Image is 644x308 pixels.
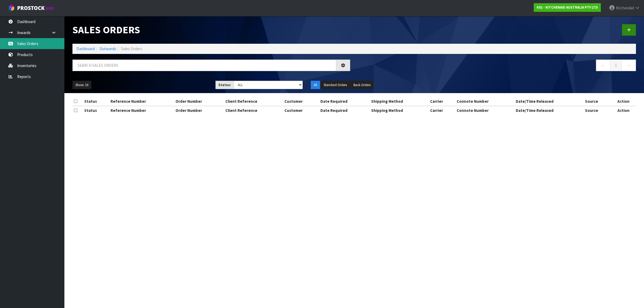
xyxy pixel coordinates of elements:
th: Shipping Method [370,97,429,106]
th: Action [611,106,636,115]
th: Order Number [174,97,224,106]
a: → [622,60,636,71]
input: Search sales orders [72,60,336,71]
span: Sales Orders [121,46,142,51]
th: Status [83,97,109,106]
th: Carrier [429,106,455,115]
th: Order Number [174,106,224,115]
th: Reference Number [109,97,174,106]
nav: Page navigation [358,60,636,73]
small: WMS [46,6,54,11]
button: Back Orders [350,81,374,89]
th: Customer [283,97,319,106]
th: Reference Number [109,106,174,115]
th: Source [584,97,611,106]
img: cube-alt.png [8,5,15,11]
th: Date Required [319,106,370,115]
th: Connote Number [455,97,514,106]
span: ProStock [17,5,45,12]
th: Connote Number [455,106,514,115]
th: Carrier [429,97,455,106]
th: Client Reference [224,106,283,115]
a: ← [596,60,610,71]
strong: K01 - KITCHENAID AUSTRALIA PTY LTD [537,5,598,10]
th: Date Required [319,97,370,106]
h1: Sales Orders [72,24,350,35]
span: KitchenAid [616,5,634,10]
th: Client Reference [224,97,283,106]
th: Source [584,106,611,115]
button: All [311,81,320,89]
th: Status [83,106,109,115]
th: Action [611,97,636,106]
button: Standard Orders [321,81,350,89]
a: Outwards [100,46,116,51]
strong: Status: [218,83,231,87]
th: Date/Time Released [514,97,584,106]
th: Customer [283,106,319,115]
button: Show: 10 [72,81,91,89]
th: Shipping Method [370,106,429,115]
a: 1 [610,60,622,71]
a: Dashboard [76,46,95,51]
th: Date/Time Released [514,106,584,115]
